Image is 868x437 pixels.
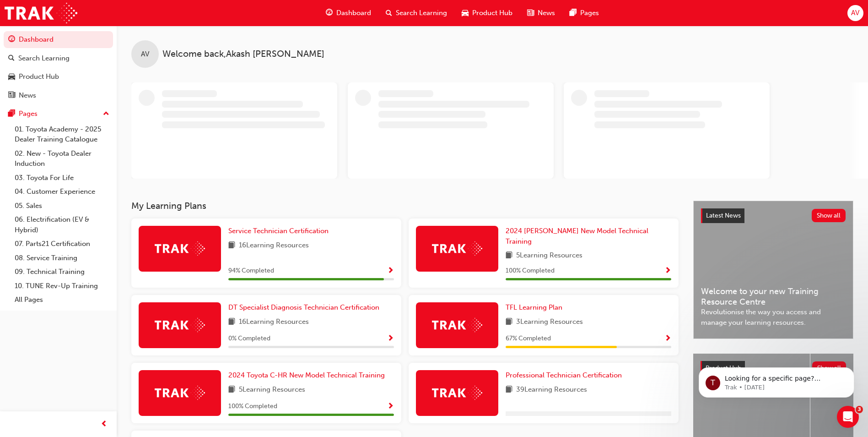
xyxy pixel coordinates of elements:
a: News [4,87,113,104]
div: Product Hub [19,71,59,82]
span: prev-icon [101,419,108,430]
img: Trak [432,241,482,256]
a: 02. New - Toyota Dealer Induction [11,147,113,171]
a: 09. Technical Training [11,265,113,279]
span: Dashboard [336,8,371,18]
a: news-iconNews [520,4,562,22]
span: guage-icon [8,36,15,44]
button: Pages [4,105,113,122]
span: car-icon [8,73,15,81]
span: news-icon [527,7,534,19]
img: Trak [5,3,77,23]
span: Show Progress [387,335,394,343]
span: 94 % Completed [228,266,274,276]
a: Latest NewsShow allWelcome to your new Training Resource CentreRevolutionise the way you access a... [693,201,853,339]
button: Show all [812,209,846,222]
span: car-icon [462,7,469,19]
iframe: Intercom notifications message [685,348,868,412]
span: Pages [580,8,599,18]
span: Revolutionise the way you access and manage your learning resources. [701,307,846,328]
a: 05. Sales [11,199,113,213]
button: Show Progress [387,265,394,277]
a: 08. Service Training [11,251,113,265]
span: 0 % Completed [228,333,270,344]
span: 16 Learning Resources [239,240,309,251]
button: Show Progress [387,401,394,412]
span: Show Progress [664,267,671,275]
span: up-icon [103,108,109,120]
a: Professional Technician Certification [506,370,625,381]
h3: My Learning Plans [131,201,679,211]
iframe: Intercom live chat [837,406,859,428]
button: AV [847,5,863,21]
span: 5 Learning Resources [516,250,582,262]
img: Trak [432,386,482,400]
span: pages-icon [8,110,15,118]
span: book-icon [228,240,235,251]
span: 2024 [PERSON_NAME] New Model Technical Training [506,227,648,246]
a: Service Technician Certification [228,226,332,236]
a: 2024 [PERSON_NAME] New Model Technical Training [506,226,671,246]
a: car-iconProduct Hub [454,4,520,22]
span: DT Specialist Diagnosis Technician Certification [228,303,379,311]
a: 04. Customer Experience [11,185,113,199]
span: 67 % Completed [506,333,551,344]
a: Search Learning [4,50,113,67]
a: 03. Toyota For Life [11,171,113,185]
a: 2024 Toyota C-HR New Model Technical Training [228,370,388,381]
span: Show Progress [387,267,394,275]
button: Show Progress [387,333,394,344]
img: Trak [432,318,482,332]
span: 3 Learning Resources [516,317,583,328]
a: All Pages [11,293,113,307]
span: Show Progress [387,403,394,411]
span: search-icon [8,55,15,63]
a: Product Hub [4,68,113,85]
span: pages-icon [570,7,577,19]
a: guage-iconDashboard [318,4,378,22]
span: news-icon [8,92,15,100]
a: Dashboard [4,31,113,48]
a: Latest NewsShow all [701,208,846,223]
a: pages-iconPages [562,4,606,22]
span: Latest News [706,212,741,219]
span: 16 Learning Resources [239,317,309,328]
a: 07. Parts21 Certification [11,237,113,251]
div: News [19,90,36,101]
span: Service Technician Certification [228,227,329,235]
span: 39 Learning Resources [516,384,587,396]
button: Show Progress [664,333,671,344]
span: Product Hub [472,8,512,18]
span: Welcome back , Akash [PERSON_NAME] [162,49,324,60]
a: 01. Toyota Academy - 2025 Dealer Training Catalogue [11,122,113,147]
span: book-icon [506,317,512,328]
span: 100 % Completed [228,401,277,412]
span: AV [141,49,149,60]
span: Search Learning [396,8,447,18]
span: search-icon [386,7,392,19]
span: Professional Technician Certification [506,371,622,379]
img: Trak [155,241,205,256]
span: book-icon [228,317,235,328]
span: AV [851,8,859,18]
button: Show Progress [664,265,671,277]
span: book-icon [506,250,512,262]
a: 10. TUNE Rev-Up Training [11,279,113,293]
span: 3 [856,406,863,413]
img: Trak [155,318,205,332]
a: TFL Learning Plan [506,302,566,313]
span: 100 % Completed [506,266,555,276]
a: search-iconSearch Learning [378,4,454,22]
img: Trak [155,386,205,400]
a: 06. Electrification (EV & Hybrid) [11,213,113,237]
button: DashboardSearch LearningProduct HubNews [4,29,113,105]
span: News [538,8,555,18]
span: guage-icon [326,7,333,19]
div: Search Learning [18,53,70,64]
span: book-icon [228,384,235,396]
